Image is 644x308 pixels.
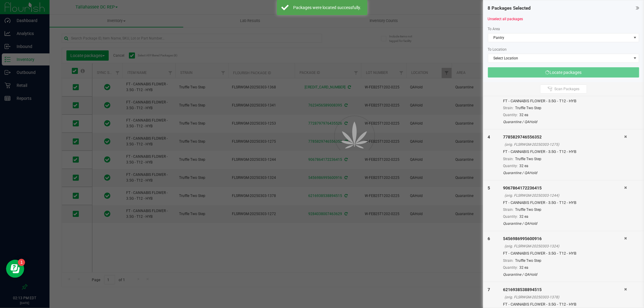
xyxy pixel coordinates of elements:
div: Quarantine / QAHold [503,119,624,125]
div: FT - CANNABIS FLOWER - 3.5G - T12 - HYB [503,149,624,155]
iframe: Resource center [6,260,24,278]
span: Truffle Two Step [515,157,541,161]
button: Locate packages [488,67,639,78]
div: Quarantine / QAHold [503,170,624,176]
span: 32 ea [519,214,528,219]
span: Strain: [503,157,514,161]
span: Truffle Two Step [515,208,541,212]
div: FT - CANNABIS FLOWER - 3.5G - T12 - HYB [503,301,624,307]
span: To Area [488,27,500,31]
span: 32 ea [519,265,528,270]
span: Truffle Two Step [515,259,541,263]
div: 5456986995600916 [503,236,624,242]
span: Scan Packages [554,87,579,91]
button: Scan Packages [540,84,587,94]
span: 6 [488,236,490,241]
span: 5 [488,186,490,190]
span: Strain: [503,106,514,110]
div: Quarantine / QAHold [503,272,624,277]
span: Quantity: [503,214,518,219]
span: Truffle Two Step [515,106,541,110]
span: To Location [488,47,507,52]
span: 7 [488,287,490,292]
span: 32 ea [519,113,528,117]
span: Strain: [503,208,514,212]
div: (orig. FLSRWGM-20250303-1244) [505,193,624,198]
a: Unselect all packages [488,17,523,21]
div: (orig. FLSRWGM-20250303-1275) [505,142,624,147]
div: 6216938538894515 [503,287,624,293]
div: FT - CANNABIS FLOWER - 3.5G - T12 - HYB [503,250,624,256]
div: (orig. FLSRWGM-20250303-1324) [505,243,624,249]
span: Quantity: [503,164,518,168]
div: (orig. FLSRWGM-20250303-1378) [505,294,624,300]
div: FT - CANNABIS FLOWER - 3.5G - T12 - HYB [503,200,624,206]
div: 9067864172236415 [503,185,624,191]
div: Quarantine / QAHold [503,221,624,226]
span: Pantry [488,33,631,42]
span: Quantity: [503,265,518,270]
div: Packages were located successfully. [292,5,363,11]
span: Strain: [503,259,514,263]
span: Quantity: [503,113,518,117]
iframe: Resource center unread badge [18,259,25,266]
span: Select Location [488,54,631,62]
div: 7785829746556352 [503,134,624,140]
span: 32 ea [519,164,528,168]
span: 4 [488,135,490,139]
div: FT - CANNABIS FLOWER - 3.5G - T12 - HYB [503,98,624,104]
